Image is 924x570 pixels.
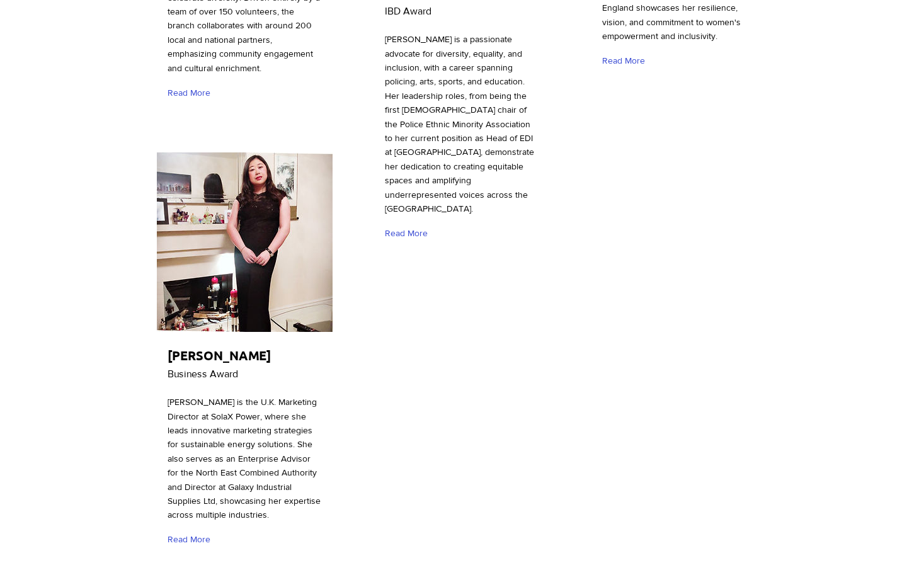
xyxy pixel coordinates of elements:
[385,227,428,240] span: Read More
[168,533,210,546] span: Read More
[168,347,271,363] span: [PERSON_NAME]
[168,87,210,100] span: Read More
[385,34,534,214] span: [PERSON_NAME] is a passionate advocate for diversity, equality, and inclusion, with a career span...
[385,6,431,16] span: IBD Award
[168,368,238,379] span: Business Award
[157,152,333,332] div: Wenyan sharpe.jpeg
[168,82,216,104] a: Read More
[385,222,433,244] a: Read More
[168,397,321,520] span: [PERSON_NAME] is the U.K. Marketing Director at SolaX Power, where she leads innovative marketing...
[168,529,216,551] a: Read More
[157,152,333,332] img: Wenyan Sharp
[602,50,651,72] a: Read More
[602,55,645,67] span: Read More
